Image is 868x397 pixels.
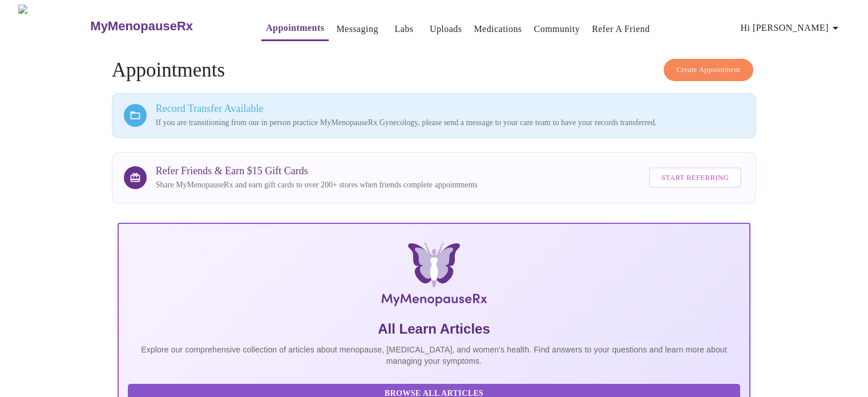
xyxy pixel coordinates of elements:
button: Refer a Friend [587,18,655,41]
a: Medications [474,21,522,37]
a: Messaging [336,21,378,37]
h5: All Learn Articles [128,320,741,338]
h3: Refer Friends & Earn $15 Gift Cards [156,165,478,177]
a: MyMenopauseRx [89,6,239,46]
a: Community [534,21,580,37]
button: Hi [PERSON_NAME] [736,17,847,39]
button: Start Referring [649,167,741,189]
span: Start Referring [661,171,729,185]
a: Labs [394,21,413,37]
button: Uploads [425,18,467,41]
button: Labs [386,18,422,41]
button: Messaging [332,18,382,41]
h3: MyMenopauseRx [90,19,193,34]
span: Hi [PERSON_NAME] [741,20,842,36]
img: MyMenopauseRx Logo [223,242,645,311]
button: Appointments [261,17,329,41]
h4: Appointments [112,59,757,82]
button: Community [530,18,585,41]
img: MyMenopauseRx Logo [18,5,89,47]
a: Appointments [266,20,324,36]
a: Refer a Friend [592,21,650,37]
a: Start Referring [646,162,744,194]
p: Explore our comprehensive collection of articles about menopause, [MEDICAL_DATA], and women's hea... [128,344,741,367]
a: Uploads [430,21,462,37]
span: Create Appointment [677,63,741,77]
p: Share MyMenopauseRx and earn gift cards to over 200+ stores when friends complete appointments [156,179,478,191]
button: Create Appointment [664,59,754,81]
p: If you are transitioning from our in person practice MyMenopauseRx Gynecology, please send a mess... [156,117,745,129]
button: Medications [469,18,526,41]
h3: Record Transfer Available [156,103,745,115]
